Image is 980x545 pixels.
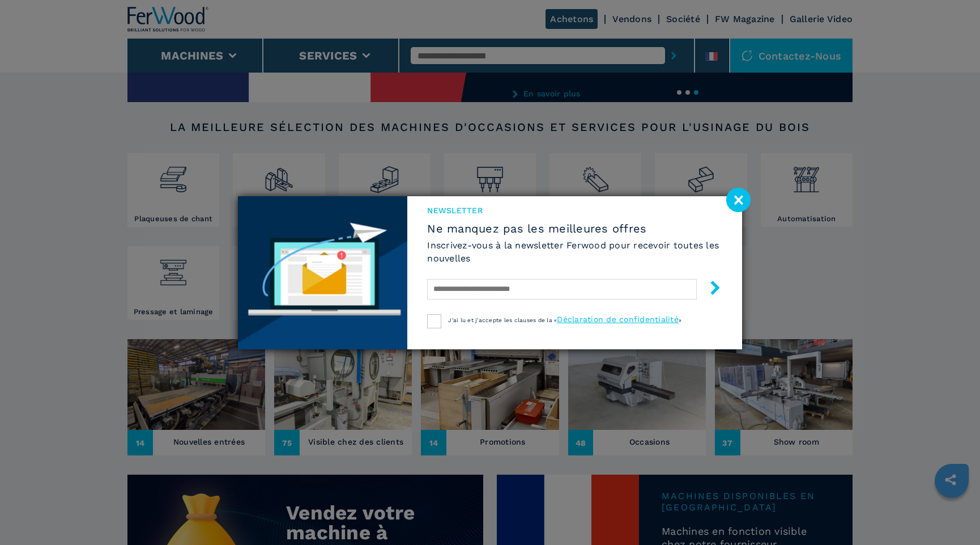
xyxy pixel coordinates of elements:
span: » [679,317,681,323]
a: Déclaration de confidentialité [557,315,679,324]
button: submit-button [697,276,722,303]
span: J'ai lu et j'accepte les clauses de la « [448,317,557,323]
span: Newsletter [427,205,722,216]
img: Newsletter image [238,196,407,349]
span: Ne manquez pas les meilleures offres [427,222,722,235]
h6: Inscrivez-vous à la newsletter Ferwood pour recevoir toutes les nouvelles [427,239,722,265]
